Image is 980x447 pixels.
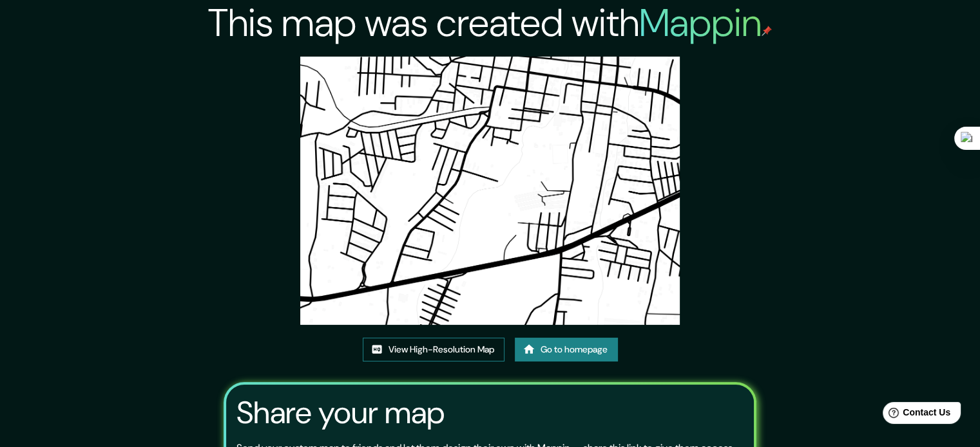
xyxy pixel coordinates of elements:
img: created-map [300,57,680,325]
iframe: Help widget launcher [865,397,966,433]
img: mappin-pin [762,26,772,36]
a: View High-Resolution Map [363,338,504,361]
h3: Share your map [236,395,445,431]
a: Go to homepage [515,338,618,361]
